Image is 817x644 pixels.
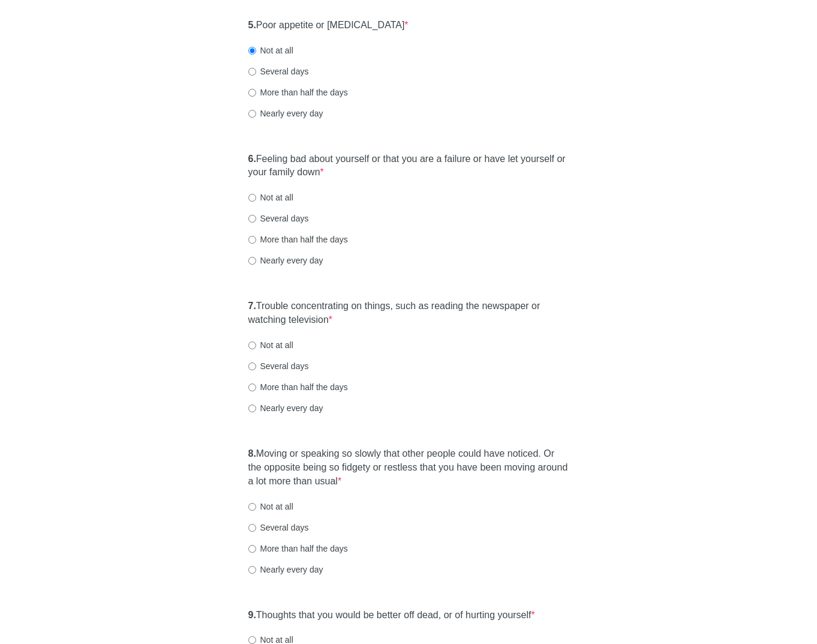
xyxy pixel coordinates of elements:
label: Thoughts that you would be better off dead, or of hurting yourself [248,609,535,622]
input: Not at all [248,503,256,511]
input: Nearly every day [248,405,256,412]
input: Not at all [248,47,256,55]
label: Several days [248,212,309,224]
label: Nearly every day [248,107,323,119]
input: Nearly every day [248,110,256,118]
input: Not at all [248,636,256,644]
label: Several days [248,360,309,372]
label: Nearly every day [248,564,323,576]
label: More than half the days [248,233,348,245]
label: Moving or speaking so slowly that other people could have noticed. Or the opposite being so fidge... [248,447,569,489]
label: More than half the days [248,381,348,393]
label: Trouble concentrating on things, such as reading the newspaper or watching television [248,299,569,327]
input: Several days [248,68,256,76]
label: Poor appetite or [MEDICAL_DATA] [248,19,408,32]
input: Nearly every day [248,257,256,265]
input: Not at all [248,342,256,349]
label: More than half the days [248,543,348,555]
input: More than half the days [248,545,256,553]
label: More than half the days [248,86,348,98]
strong: 7. [248,301,256,311]
label: Nearly every day [248,402,323,414]
label: Not at all [248,339,293,351]
input: Several days [248,215,256,223]
input: Nearly every day [248,566,256,574]
label: Not at all [248,44,293,56]
input: More than half the days [248,236,256,244]
strong: 5. [248,20,256,30]
strong: 8. [248,448,256,459]
label: Nearly every day [248,254,323,266]
input: More than half the days [248,384,256,391]
input: More than half the days [248,89,256,97]
strong: 6. [248,154,256,164]
label: Several days [248,522,309,534]
strong: 9. [248,610,256,620]
label: Several days [248,65,309,77]
label: Not at all [248,501,293,513]
input: Not at all [248,194,256,202]
label: Feeling bad about yourself or that you are a failure or have let yourself or your family down [248,152,569,180]
label: Not at all [248,191,293,203]
input: Several days [248,524,256,532]
input: Several days [248,363,256,370]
